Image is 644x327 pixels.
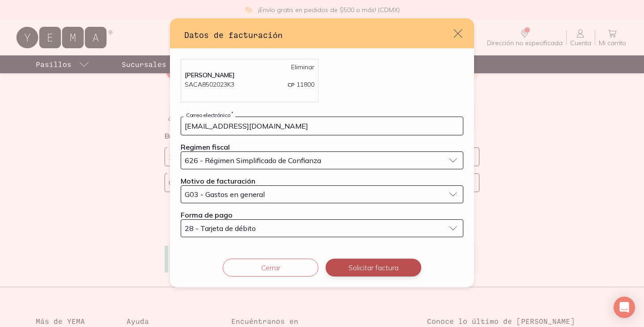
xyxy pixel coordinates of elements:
button: Solicitar factura [326,259,421,277]
span: CP [288,81,295,88]
button: 626 - Régimen Simplificado de Confianza [181,151,463,169]
p: 11800 [288,80,314,89]
h3: Datos de facturación [184,29,453,41]
p: [PERSON_NAME] [185,71,314,79]
span: 28 - Tarjeta de débito [185,225,256,232]
label: Regimen fiscal [181,143,230,151]
label: Correo electrónico [183,111,235,118]
button: G03 - Gastos en general [181,185,463,203]
button: 28 - Tarjeta de débito [181,219,463,237]
label: Forma de pago [181,210,233,219]
button: Cerrar [223,259,318,277]
p: SACA8502023K3 [185,80,234,89]
a: Eliminar [291,63,314,71]
label: Motivo de facturación [181,176,255,185]
span: 626 - Régimen Simplificado de Confianza [185,157,321,164]
span: G03 - Gastos en general [185,191,265,198]
div: default [170,18,474,287]
div: Open Intercom Messenger [614,297,635,318]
